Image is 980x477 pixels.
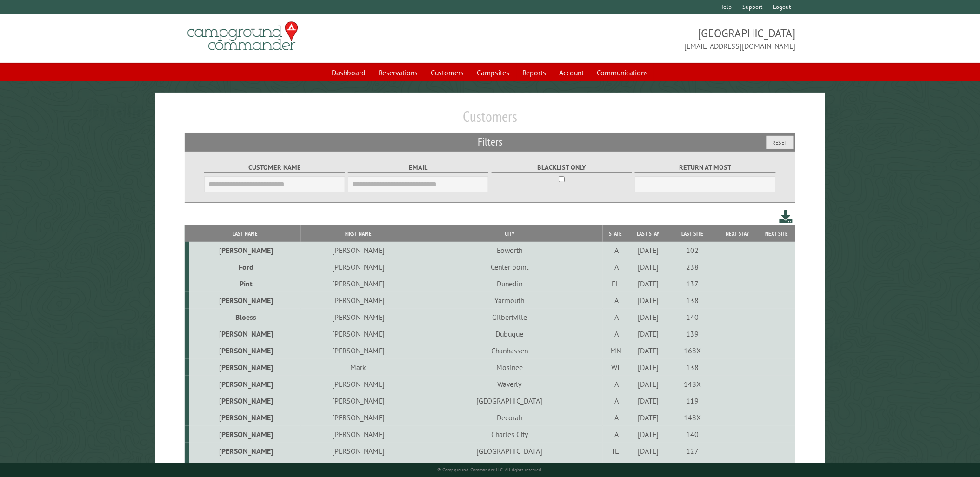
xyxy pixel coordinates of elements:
td: Charles City [416,426,603,443]
div: [DATE] [630,413,667,422]
td: Yarmouth [416,292,603,309]
div: [DATE] [630,312,667,322]
td: [PERSON_NAME] [301,258,416,275]
td: Grinell [416,459,603,476]
td: [PERSON_NAME] [189,292,301,309]
td: [PERSON_NAME] [189,342,301,359]
td: 148X [668,409,717,426]
label: Blacklist only [492,162,632,173]
td: [PERSON_NAME] [301,409,416,426]
td: [PERSON_NAME] [189,392,301,409]
td: Mark [301,359,416,376]
td: Eoworth [416,242,603,258]
td: [PERSON_NAME] [301,392,416,409]
td: [PERSON_NAME] [189,376,301,392]
td: 138 [668,359,717,376]
a: Download this customer list (.csv) [780,208,793,225]
a: Account [553,64,589,81]
td: 148X [668,376,717,392]
td: [PERSON_NAME] [189,426,301,443]
div: [DATE] [630,329,667,338]
td: 127 [668,443,717,459]
label: Email [348,162,488,173]
a: Reservations [373,64,423,81]
td: MN [603,342,628,359]
td: IA [603,376,628,392]
th: State [603,225,628,242]
td: Waverly [416,376,603,392]
div: [DATE] [630,296,667,305]
div: [DATE] [630,446,667,456]
td: Ford [189,258,301,275]
div: [DATE] [630,430,667,439]
span: [GEOGRAPHIC_DATA] [EMAIL_ADDRESS][DOMAIN_NAME] [490,26,796,52]
td: 140 [668,309,717,325]
td: IA [603,242,628,258]
td: [PERSON_NAME] [189,443,301,459]
td: Dubuque [416,325,603,342]
div: [DATE] [630,245,667,255]
a: Dashboard [326,64,371,81]
div: [DATE] [630,379,667,389]
td: [PERSON_NAME] [301,459,416,476]
th: First Name [301,225,416,242]
a: Customers [425,64,469,81]
th: Next Site [758,225,795,242]
td: [PERSON_NAME] [189,459,301,476]
td: [PERSON_NAME] [301,309,416,325]
td: IA [603,459,628,476]
td: Pint [189,275,301,292]
td: IA [603,392,628,409]
td: [PERSON_NAME] [189,359,301,376]
td: IA [603,409,628,426]
td: 139 [668,459,717,476]
th: City [416,225,603,242]
td: 138 [668,292,717,309]
th: Next Stay [717,225,759,242]
td: IA [603,292,628,309]
td: [PERSON_NAME] [301,426,416,443]
td: 102 [668,242,717,258]
td: 140 [668,426,717,443]
td: [PERSON_NAME] [301,325,416,342]
td: 137 [668,275,717,292]
td: Decorah [416,409,603,426]
td: [PERSON_NAME] [301,376,416,392]
div: [DATE] [630,363,667,372]
td: [GEOGRAPHIC_DATA] [416,443,603,459]
h1: Customers [185,107,796,133]
th: Last Site [668,225,717,242]
td: [PERSON_NAME] [301,342,416,359]
th: Last Stay [628,225,668,242]
td: IA [603,325,628,342]
td: Center point [416,258,603,275]
td: [PERSON_NAME] [301,292,416,309]
td: FL [603,275,628,292]
td: [PERSON_NAME] [301,242,416,258]
label: Customer Name [204,162,345,173]
td: Chanhassen [416,342,603,359]
td: Dunedin [416,275,603,292]
td: [GEOGRAPHIC_DATA] [416,392,603,409]
td: [PERSON_NAME] [189,242,301,258]
td: IA [603,258,628,275]
td: Mosinee [416,359,603,376]
button: Reset [767,136,794,149]
th: Last Name [189,225,301,242]
label: Return at most [635,162,775,173]
a: Reports [517,64,552,81]
td: 168X [668,342,717,359]
td: 119 [668,392,717,409]
img: Campground Commander [185,18,301,54]
div: [DATE] [630,396,667,405]
td: 139 [668,325,717,342]
a: Campsites [471,64,515,81]
td: IL [603,443,628,459]
div: [DATE] [630,346,667,355]
td: Bloess [189,309,301,325]
a: Communications [591,64,654,81]
div: [DATE] [630,262,667,272]
td: [PERSON_NAME] [301,443,416,459]
td: 238 [668,258,717,275]
td: [PERSON_NAME] [301,275,416,292]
